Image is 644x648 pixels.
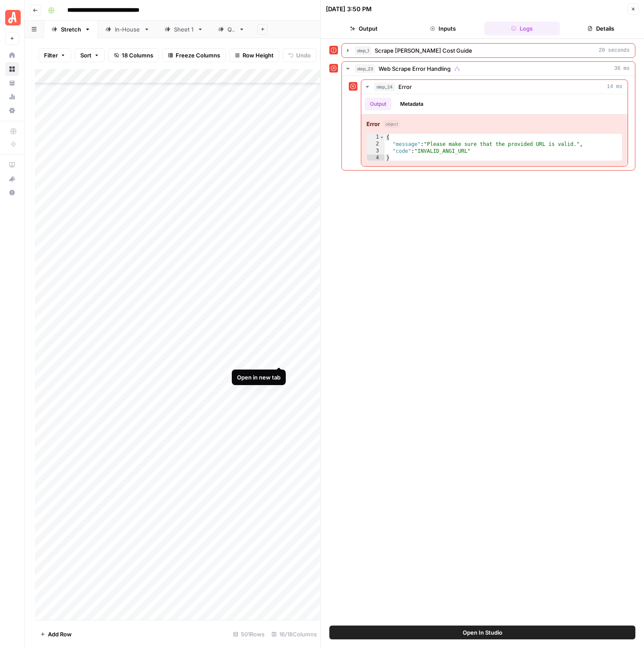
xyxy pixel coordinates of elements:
[5,158,19,172] a: AirOps Academy
[162,48,226,62] button: Freeze Columns
[227,25,235,34] div: QA
[379,64,451,73] span: Web Scrape Error Handling
[44,51,58,60] span: Filter
[398,82,412,91] span: Error
[48,630,72,639] span: Add Row
[5,90,19,104] a: Usage
[367,141,385,148] div: 2
[355,46,371,55] span: step_1
[614,65,630,73] span: 36 ms
[6,172,19,185] div: What's new?
[361,80,628,94] button: 14 ms
[342,44,635,57] button: 20 seconds
[374,82,395,91] span: step_24
[243,51,274,60] span: Row Height
[211,21,252,38] a: QA
[5,104,19,117] a: Settings
[283,48,316,62] button: Undo
[174,25,194,34] div: Sheet 1
[326,5,372,13] div: [DATE] 3:50 PM
[230,627,268,641] div: 501 Rows
[38,48,71,62] button: Filter
[5,10,21,25] img: Angi Logo
[361,94,628,166] div: 14 ms
[44,21,98,38] a: Stretch
[80,51,92,60] span: Sort
[405,22,480,35] button: Inputs
[5,48,19,62] a: Home
[108,48,159,62] button: 18 Columns
[296,51,311,60] span: Undo
[365,98,391,111] button: Output
[115,25,140,34] div: In-House
[326,22,401,35] button: Output
[5,62,19,76] a: Browse
[176,51,220,60] span: Freeze Columns
[383,120,400,128] span: object
[367,155,385,161] div: 4
[5,7,19,28] button: Workspace: Angi
[61,25,81,34] div: Stretch
[607,83,622,91] span: 14 ms
[157,21,211,38] a: Sheet 1
[229,48,279,62] button: Row Height
[375,46,472,55] span: Scrape [PERSON_NAME] Cost Guide
[75,48,105,62] button: Sort
[5,172,19,186] button: What's new?
[366,120,380,128] strong: Error
[122,51,153,60] span: 18 Columns
[563,22,639,35] button: Details
[367,148,385,155] div: 3
[395,98,429,111] button: Metadata
[35,627,77,641] button: Add Row
[342,76,635,170] div: 36 ms
[463,628,502,637] span: Open In Studio
[98,21,157,38] a: In-House
[599,47,630,54] span: 20 seconds
[355,64,375,73] span: step_23
[5,76,19,90] a: Your Data
[268,627,320,641] div: 16/18 Columns
[379,134,384,141] span: Toggle code folding, rows 1 through 4
[342,62,635,76] button: 36 ms
[367,134,385,141] div: 1
[484,22,560,35] button: Logs
[329,626,635,639] button: Open In Studio
[5,186,19,199] button: Help + Support
[237,373,281,382] div: Open in new tab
